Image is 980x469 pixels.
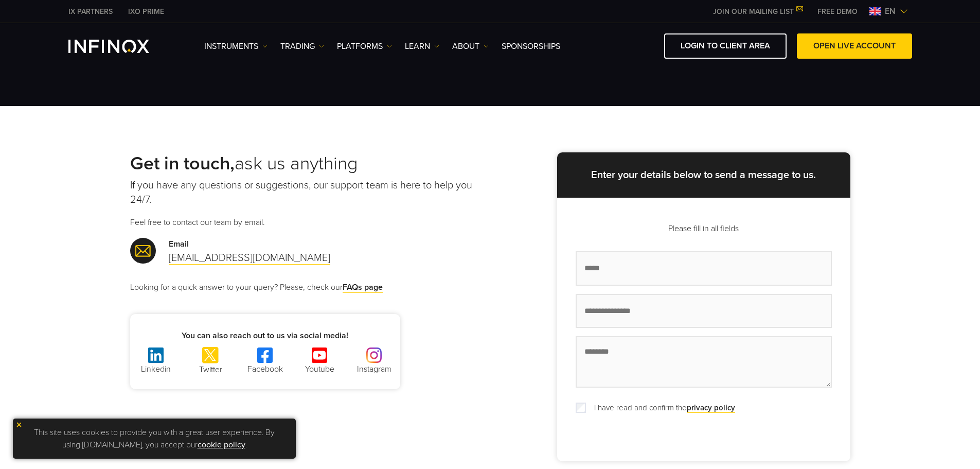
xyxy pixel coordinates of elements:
a: JOIN OUR MAILING LIST [705,7,810,16]
a: FAQs page [343,282,383,293]
a: OPEN LIVE ACCOUNT [797,33,912,59]
strong: Enter your details below to send a message to us. [591,169,816,181]
p: Please fill in all fields [576,222,832,235]
a: INFINOX Logo [68,40,173,53]
a: ABOUT [452,40,489,53]
p: Twitter [185,363,236,376]
a: TRADING [280,40,324,53]
a: cookie policy [198,440,245,450]
p: This site uses cookies to provide you with a great user experience. By using [DOMAIN_NAME], you a... [18,424,291,454]
p: Youtube [294,363,345,375]
a: Learn [405,40,439,53]
a: privacy policy [687,403,735,413]
a: INFINOX [61,6,120,17]
p: Facebook [239,363,291,375]
span: en [881,5,900,18]
p: Looking for a quick answer to your query? Please, check our [130,281,490,293]
a: Instruments [204,40,268,53]
label: I have read and confirm the [588,402,735,414]
a: INFINOX [120,6,172,17]
strong: Get in touch, [130,152,235,175]
img: yellow close icon [15,421,23,428]
p: If you have any questions or suggestions, our support team is here to help you 24/7. [130,178,490,207]
strong: Email [169,239,189,249]
a: SPONSORSHIPS [502,40,560,53]
p: Instagram [348,363,400,375]
a: LOGIN TO CLIENT AREA [664,33,787,59]
a: PLATFORMS [337,40,392,53]
strong: You can also reach out to us via social media! [182,331,348,341]
p: Feel free to contact our team by email. [130,216,490,229]
h2: ask us anything [130,152,490,175]
strong: privacy policy [687,403,735,412]
a: [EMAIL_ADDRESS][DOMAIN_NAME] [169,252,330,265]
p: Linkedin [130,363,182,375]
a: INFINOX MENU [810,6,865,17]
